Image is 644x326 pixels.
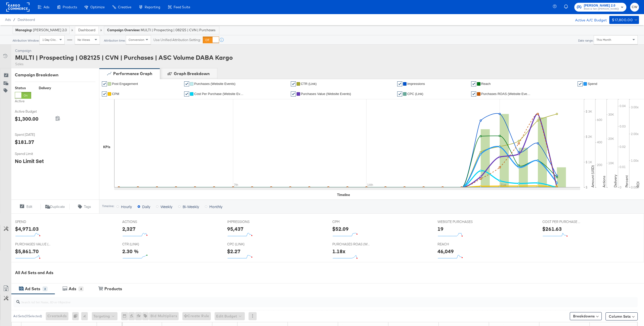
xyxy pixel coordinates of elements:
button: Duplicate [41,204,70,210]
span: PURCHASES VALUE (WEBSITE EVENTS) [15,242,53,247]
span: Weekly [160,204,172,209]
span: No Views [77,38,90,42]
span: Optimize [90,5,105,9]
button: Breakdowns [570,312,602,320]
span: Monthly [209,204,222,209]
div: $1,300.00 [15,115,38,122]
a: Dashboard [78,28,95,32]
div: $5,861.70 [15,248,39,255]
button: [PERSON_NAME] 2.0Block & Tam ([PERSON_NAME]) [574,3,626,12]
a: ✔ [471,81,476,86]
div: Graph Breakdown [174,71,210,77]
div: Campaign [15,48,233,53]
strong: Managing: [15,28,32,32]
div: 4 [79,287,83,291]
div: [PERSON_NAME] 2.0 [15,28,67,32]
span: Cost Per Purchase (Website Events) [194,92,245,96]
div: $52.09 [332,225,349,233]
div: $181.37 [15,138,34,146]
text: Delivery [613,175,618,187]
span: CPC (Link) [407,92,423,96]
div: 95,437 [227,225,244,233]
span: Purchases Value (Website Events) [301,92,351,96]
button: Column Sets [606,312,638,320]
div: Active A/C Budget [570,16,607,23]
span: Purchases ROAS (Website Events) [481,92,532,96]
a: ✔ [102,91,107,96]
span: IMPRESSIONS [227,219,265,224]
div: Timeline: [102,204,114,208]
div: 0 [72,312,81,320]
span: Impressions [407,82,425,86]
span: Spent [DATE] [15,132,53,137]
a: ✔ [291,91,296,96]
button: Edit [11,204,41,210]
span: Post Engagement [112,82,138,86]
span: Edit [26,204,32,209]
div: 19 [437,225,444,233]
div: Performance Graph [113,71,152,77]
span: [PERSON_NAME] 2.0 [584,3,619,8]
span: CPM [332,219,370,224]
span: Spend [588,82,597,86]
a: ✔ [102,81,107,86]
span: This Month [596,38,611,42]
div: $261.63 [542,225,562,233]
a: ✔ [184,81,189,86]
div: Ads [69,286,76,292]
span: Reporting [145,5,160,9]
a: ✔ [291,81,296,86]
span: COST PER PURCHASE (WEBSITE EVENTS) [542,219,580,224]
div: Date range: [578,39,594,42]
div: All Ad Sets and Ads [15,270,644,276]
a: ✔ [397,81,402,86]
span: Bi-Weekly [183,204,199,209]
div: Sales [15,62,233,67]
span: PURCHASES ROAS (WEBSITE EVENTS) [332,242,370,247]
button: CW [630,3,639,12]
div: KPIs [103,145,110,149]
span: ACTIONS [122,219,160,224]
span: SPEND [15,219,53,224]
a: ✔ [471,91,476,96]
a: ✔ [578,81,583,86]
a: Dashboard [18,18,35,22]
a: ✔ [397,91,402,96]
span: Hourly [121,204,132,209]
div: Attribution time: [104,39,126,42]
span: Active Budget [15,109,53,114]
span: Ads [5,18,11,22]
div: 1.18x [332,248,345,255]
div: No Limit Set [15,157,44,165]
span: / [11,18,18,22]
div: 2,327 [122,225,136,233]
span: CW [632,4,637,10]
span: Spend Limit [15,151,53,156]
text: Percent [624,175,629,187]
span: CPM [112,92,119,96]
a: ✔ [184,91,189,96]
text: Amount (USD) [590,165,595,187]
span: Conversion [129,38,144,42]
span: Duplicate [50,204,65,209]
span: Block & Tam ([PERSON_NAME]) [584,7,619,11]
span: CPC (LINK) [227,242,265,247]
div: 46,049 [437,248,454,255]
span: Products [63,5,77,9]
span: REACH [437,242,475,247]
input: Search Ad Set Name, ID or Objective [20,295,579,305]
span: WEBSITE PURCHASES [437,219,475,224]
div: 2.30 % [122,248,139,255]
label: Use Unified Attribution Setting: [153,38,201,42]
span: Tags [84,204,91,209]
label: Active [15,99,31,104]
button: $17,800.00 [609,16,639,24]
div: $2.27 [227,248,240,255]
div: $17,800.00 [612,17,633,23]
div: Ad Sets ( 0 Selected) [13,314,42,318]
div: Attribution Window: [12,39,39,42]
button: Tags [70,204,99,210]
span: Daily [142,204,150,209]
div: MULTI | Prospecting | 082125 | CVN | Purchases | ASC Volume DABA Kargo [15,53,233,62]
